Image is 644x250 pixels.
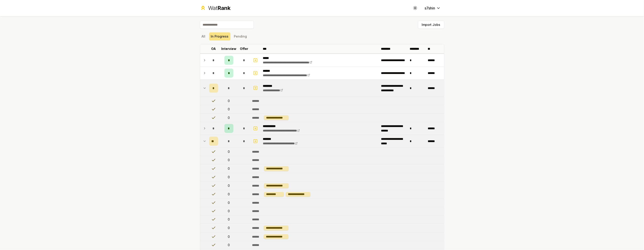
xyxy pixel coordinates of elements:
[418,21,444,29] button: Import Jobs
[220,164,238,173] td: 0
[209,32,230,40] button: In Progress
[220,156,238,164] td: 0
[211,47,216,51] p: OA
[220,215,238,223] td: 0
[421,4,444,12] button: s7shin
[220,241,238,249] td: 0
[208,4,230,12] div: Wat
[240,47,248,51] p: Offer
[220,173,238,181] td: 0
[232,32,249,40] button: Pending
[200,32,207,40] button: All
[220,181,238,190] td: 0
[220,224,238,232] td: 0
[220,105,238,113] td: 0
[220,232,238,241] td: 0
[220,97,238,105] td: 0
[220,114,238,122] td: 0
[220,148,238,156] td: 0
[200,4,231,12] a: WatRank
[220,199,238,207] td: 0
[220,190,238,199] td: 0
[425,5,435,11] span: s7shin
[217,5,230,11] span: Rank
[221,47,236,51] p: Interview
[220,207,238,215] td: 0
